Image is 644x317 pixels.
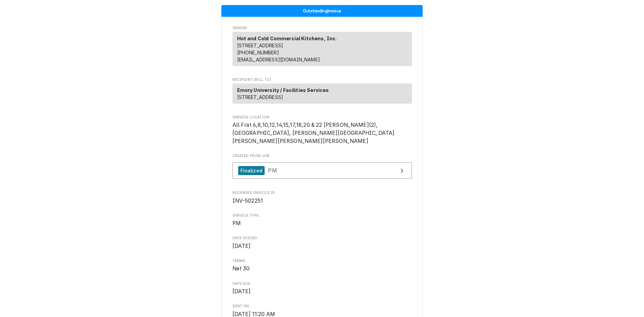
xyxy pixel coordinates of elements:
[232,220,241,226] span: PM
[232,288,251,295] span: [DATE]
[237,57,320,62] a: [EMAIL_ADDRESS][DOMAIN_NAME]
[232,265,412,273] span: Terms
[237,94,283,100] span: [STREET_ADDRESS]
[232,243,251,249] span: [DATE]
[221,5,423,17] div: Status
[232,235,412,250] div: Date Issued
[232,84,412,104] div: Recipient (Bill To)
[232,281,412,286] span: Date Due
[232,115,412,145] div: Service Location
[232,197,412,205] span: Roopairs Invoice ID
[237,36,337,41] strong: Hot and Cold Commercial Kitchens, Inc.
[232,32,412,66] div: Sender
[232,77,412,107] div: Invoice Recipient
[232,77,412,83] span: Recipient (Bill To)
[268,167,277,174] span: PM
[303,9,341,13] span: Outstanding Invoice
[232,235,412,241] span: Date Issued
[232,153,412,159] span: Created From Job
[232,162,412,179] a: View Job
[232,153,412,182] div: Created From Job
[237,50,279,55] a: [PHONE_NUMBER]
[232,265,250,272] span: Net 30
[237,87,329,93] strong: Emory University / Facilities Services
[237,43,283,48] span: [STREET_ADDRESS]
[232,25,412,69] div: Invoice Sender
[232,219,412,227] span: Service Type
[232,122,395,144] span: All Frat 6,8,10,12,14,15,17,18,20 & 22 [PERSON_NAME](2), [GEOGRAPHIC_DATA], [PERSON_NAME][GEOGRAP...
[238,166,265,175] div: Finalized
[232,198,263,204] span: INV-502251
[232,242,412,250] span: Date Issued
[232,213,412,227] div: Service Type
[232,258,412,264] span: Terms
[232,84,412,106] div: Recipient (Bill To)
[232,287,412,296] span: Date Due
[232,121,412,145] span: Service Location
[232,190,412,205] div: Roopairs Invoice ID
[232,281,412,296] div: Date Due
[232,32,412,69] div: Sender
[232,115,412,120] span: Service Location
[232,25,412,31] span: Sender
[232,213,412,218] span: Service Type
[232,190,412,196] span: Roopairs Invoice ID
[232,258,412,273] div: Terms
[232,304,412,309] span: Sent On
